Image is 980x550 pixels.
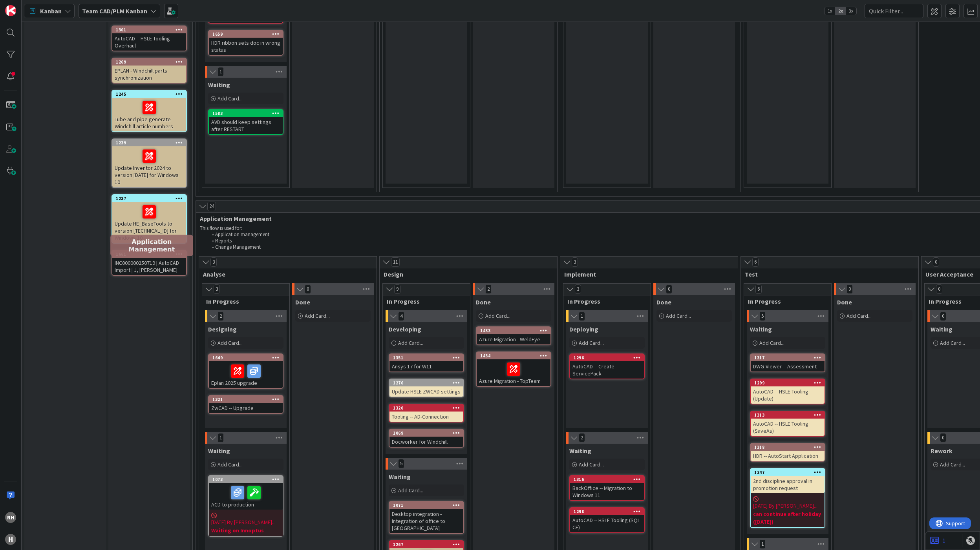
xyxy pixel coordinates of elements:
[579,433,585,443] span: 2
[754,380,825,386] div: 1299
[391,257,400,267] span: 11
[575,284,581,294] span: 3
[208,353,283,389] a: 1649Eplan 2025 upgrade
[750,468,825,528] a: 12472nd discipline approval in promotion request[DATE] By [PERSON_NAME]...can continue after holi...
[751,361,825,372] div: DWG-Viewer -- Assessment
[16,1,36,11] span: Support
[393,430,463,436] div: 1069
[750,443,825,462] a: 1318HDR -- AutoStart Application
[931,447,953,455] span: Rework
[745,270,909,278] span: Test
[751,412,825,419] div: 1313
[208,109,283,135] a: 1583AVD should keep settings after RESTART
[570,508,644,532] div: 1298AutoCAD -- HSLE Tooling (SQL CE)
[570,354,644,361] div: 1296
[207,202,216,211] span: 24
[113,238,190,253] h5: Application Management
[116,196,186,201] div: 1237
[389,379,463,386] div: 1276
[477,352,550,359] div: 1434
[564,270,728,278] span: Implement
[112,66,186,83] div: EPLAN - Windchill parts synchronization
[218,461,243,468] span: Add Card...
[569,325,598,333] span: Deploying
[209,476,283,483] div: 1073
[295,298,310,306] span: Done
[209,476,283,510] div: 1073ACD to production
[112,195,186,243] div: 1237Update HE_BaseTools to version [TECHNICAL_ID] for Windows 10
[112,146,186,187] div: Update Inventor 2024 to version [DATE] for Windows 10
[477,327,550,334] div: 1433
[754,412,825,418] div: 1313
[211,526,280,534] b: Waiting on Innoptus
[759,311,766,321] span: 5
[570,515,644,532] div: AutoCAD -- HSLE Tooling (SQL CE)
[750,379,825,404] a: 1299AutoCAD -- HSLE Tooling (Update)
[933,257,939,267] span: 0
[476,351,551,387] a: 1434Azure Migration - TopTeam
[759,339,784,346] span: Add Card...
[112,202,186,243] div: Update HE_BaseTools to version [TECHNICAL_ID] for Windows 10
[209,361,283,388] div: Eplan 2025 upgrade
[387,297,460,305] span: In Progress
[389,430,463,447] div: 1069Docworker for Windchill
[751,444,825,461] div: 1318HDR -- AutoStart Application
[754,470,825,475] div: 1247
[208,475,283,537] a: 1073ACD to production[DATE] By [PERSON_NAME]...Waiting on Innoptus
[477,352,550,386] div: 1434Azure Migration - TopTeam
[389,502,463,533] div: 1071Desktop integration - Integration of office to [GEOGRAPHIC_DATA]
[5,512,16,523] div: RH
[389,502,463,509] div: 1071
[203,270,367,278] span: Analyse
[210,257,217,267] span: 3
[116,91,186,97] div: 1245
[579,339,604,346] span: Add Card...
[666,312,691,319] span: Add Card...
[393,380,463,386] div: 1276
[116,59,186,65] div: 1269
[112,58,187,84] a: 1269EPLAN - Windchill parts synchronization
[209,110,283,134] div: 1583AVD should keep settings after RESTART
[218,311,224,321] span: 2
[569,475,645,501] a: 1316BackOffice -- Migration to Windows 11
[485,312,510,319] span: Add Card...
[398,487,423,494] span: Add Card...
[477,359,550,386] div: Azure Migration - TopTeam
[112,91,186,131] div: 1245Tube and pipe generate Windchill article numbers
[754,355,825,361] div: 1317
[218,95,243,102] span: Add Card...
[389,509,463,533] div: Desktop integration - Integration of office to [GEOGRAPHIC_DATA]
[211,518,276,526] span: [DATE] By [PERSON_NAME]...
[218,433,224,443] span: 1
[936,284,942,294] span: 0
[393,503,463,508] div: 1071
[750,325,772,333] span: Waiting
[570,508,644,515] div: 1298
[116,27,186,33] div: 1301
[112,258,186,275] div: INC000000250719 | AutoCAD Import | J, [PERSON_NAME]
[753,510,822,526] b: can continue after holiday ([DATE])
[389,473,411,481] span: Waiting
[398,459,404,468] span: 5
[847,312,872,319] span: Add Card...
[209,117,283,134] div: AVD should keep settings after RESTART
[569,447,591,455] span: Waiting
[212,355,283,361] div: 1649
[579,461,604,468] span: Add Card...
[208,325,237,333] span: Designing
[837,298,852,306] span: Done
[570,483,644,500] div: BackOffice -- Migration to Windows 11
[389,404,463,412] div: 1320
[574,355,644,361] div: 1296
[570,361,644,379] div: AutoCAD -- Create ServicePack
[476,326,551,345] a: 1433Azure Migration - WeldEye
[389,354,463,372] div: 1351Ansys 17 for W11
[209,31,283,38] div: 1659
[751,379,825,386] div: 1299
[209,396,283,413] div: 1321ZwCAD -- Upgrade
[751,444,825,451] div: 1318
[750,411,825,437] a: 1313AutoCAD -- HSLE Tooling (SaveAs)
[389,353,464,372] a: 1351Ansys 17 for W11
[751,379,825,404] div: 1299AutoCAD -- HSLE Tooling (Update)
[751,469,825,476] div: 1247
